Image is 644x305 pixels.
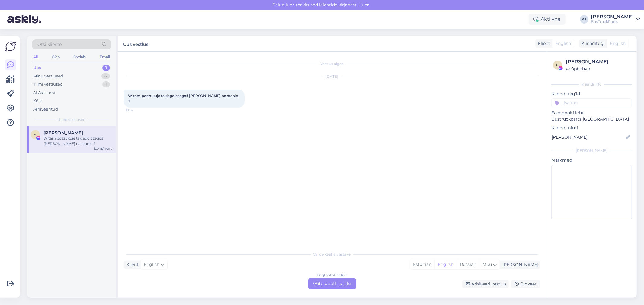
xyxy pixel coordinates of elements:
[33,73,63,79] div: Minu vestlused
[551,91,632,97] p: Kliendi tag'id
[580,15,588,24] div: AT
[50,53,61,61] div: Web
[124,262,139,268] div: Klient
[551,116,632,122] p: Bustruckparts [GEOGRAPHIC_DATA]
[591,19,634,24] div: BusTruckParts
[102,65,110,71] div: 1
[566,58,630,65] div: [PERSON_NAME]
[358,2,372,8] span: Luba
[33,65,41,71] div: Uus
[34,132,37,137] span: A
[37,41,62,48] span: Otsi kliente
[529,14,566,25] div: Aktiivne
[33,98,42,104] div: Kõik
[551,125,632,131] p: Kliendi nimi
[32,53,39,61] div: All
[482,262,492,267] span: Muu
[5,41,16,52] img: Askly Logo
[33,81,63,87] div: Tiimi vestlused
[43,136,112,146] div: Witam poszukuję takiego czegoś [PERSON_NAME] na stanie ?
[566,65,630,72] div: # c0pbnhvp
[551,82,632,87] div: Kliendi info
[551,148,632,153] div: [PERSON_NAME]
[462,280,509,288] div: Arhiveeri vestlus
[43,130,83,136] span: Adam Pańczyszyn
[551,110,632,116] p: Facebooki leht
[317,272,347,278] div: English to English
[124,61,540,67] div: Vestlus algas
[72,53,87,61] div: Socials
[551,157,632,163] p: Märkmed
[102,81,110,87] div: 1
[457,260,479,269] div: Russian
[511,280,540,288] div: Blokeeri
[579,40,605,47] div: Klienditugi
[128,93,239,103] span: Witam poszukuję takiego czegoś [PERSON_NAME] na stanie ?
[410,260,434,269] div: Estonian
[33,106,58,112] div: Arhiveeritud
[591,14,634,19] div: [PERSON_NAME]
[94,146,112,151] div: [DATE] 10:14
[123,39,148,48] label: Uus vestlus
[500,262,538,268] div: [PERSON_NAME]
[308,278,356,289] div: Võta vestlus üle
[556,63,559,67] span: c
[552,134,625,140] input: Lisa nimi
[555,40,571,47] span: English
[58,117,86,122] span: Uued vestlused
[124,74,540,79] div: [DATE]
[591,14,640,24] a: [PERSON_NAME]BusTruckParts
[33,90,56,96] div: AI Assistent
[126,108,148,112] span: 10:14
[101,73,110,79] div: 6
[124,252,540,257] div: Valige keel ja vastake
[434,260,457,269] div: English
[98,53,111,61] div: Email
[535,40,550,47] div: Klient
[610,40,626,47] span: English
[144,261,159,268] span: English
[551,98,632,107] input: Lisa tag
